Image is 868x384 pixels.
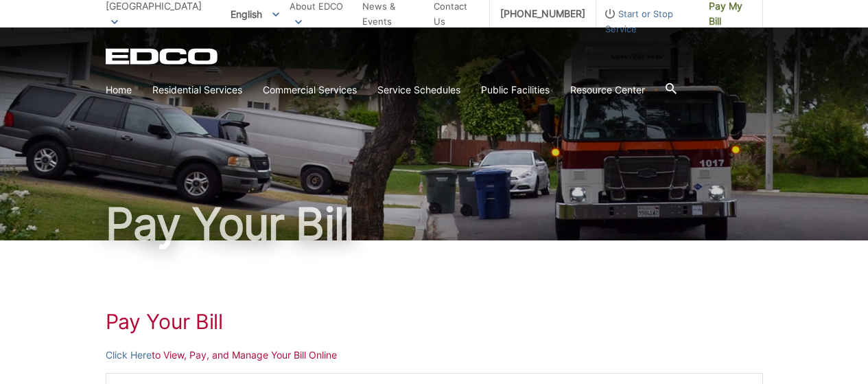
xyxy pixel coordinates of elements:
[106,82,132,98] a: Home
[106,348,152,363] a: Click Here
[106,48,220,65] a: EDCD logo. Return to the homepage.
[481,82,550,98] a: Public Facilities
[106,202,763,246] h1: Pay Your Bill
[106,309,763,334] h1: Pay Your Bill
[570,82,645,98] a: Resource Center
[220,3,290,25] span: English
[263,82,357,98] a: Commercial Services
[106,348,763,363] p: to View, Pay, and Manage Your Bill Online
[152,82,242,98] a: Residential Services
[377,82,460,98] a: Service Schedules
